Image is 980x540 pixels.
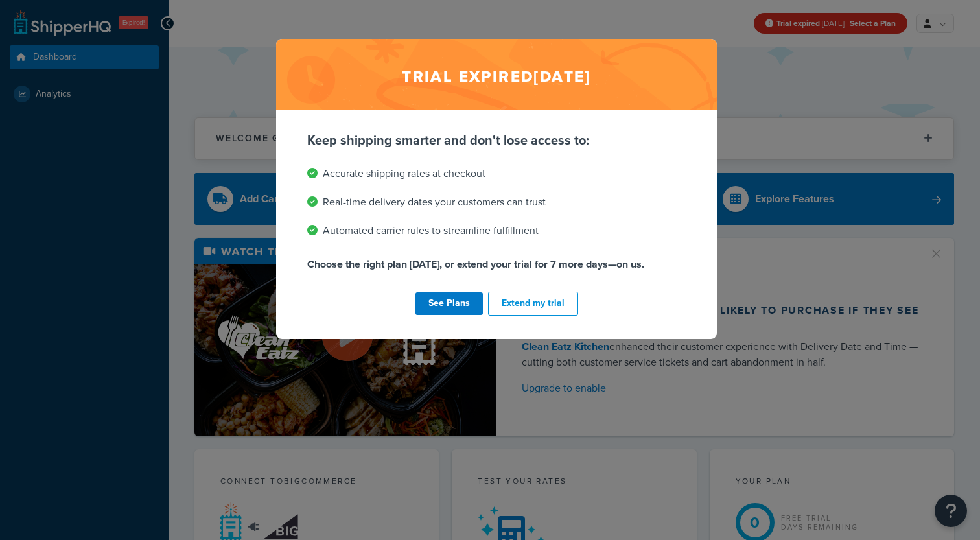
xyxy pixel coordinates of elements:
[276,39,717,110] h2: Trial expired [DATE]
[307,222,686,240] li: Automated carrier rules to streamline fulfillment
[307,193,686,211] li: Real-time delivery dates your customers can trust
[307,131,686,149] p: Keep shipping smarter and don't lose access to:
[307,165,686,183] li: Accurate shipping rates at checkout
[488,292,578,316] button: Extend my trial
[307,255,686,274] p: Choose the right plan [DATE], or extend your trial for 7 more days—on us.
[415,292,483,315] a: See Plans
